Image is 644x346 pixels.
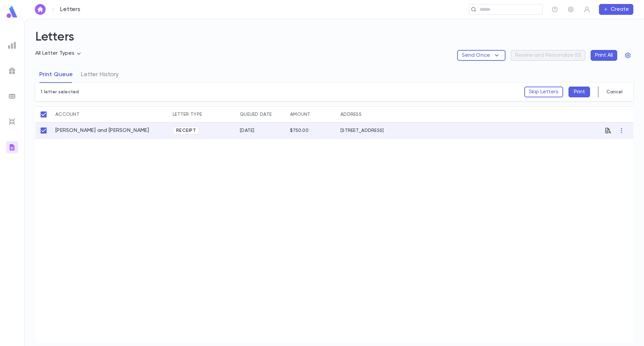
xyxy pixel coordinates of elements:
[8,41,16,49] img: reports_grey.c525e4749d1bce6a11f5fe2a8de1b229.svg
[39,66,73,83] button: Print Queue
[524,87,563,97] button: Skip Letters
[462,52,490,59] p: Send Once
[35,30,633,50] h2: Letters
[173,128,199,133] span: Receipt
[5,5,19,18] img: logo
[606,86,628,98] button: Cancel
[8,118,16,126] img: imports_grey.530a8a0e642e233f2baf0ef88e8c9fcb.svg
[41,89,79,95] p: 1 letter selected
[169,106,236,122] div: Letter Type
[290,106,311,122] div: Amount
[340,106,362,122] div: Address
[8,92,16,100] img: batches_grey.339ca447c9d9533ef1741baa751efc33.svg
[337,106,454,122] div: Address
[240,106,272,122] div: Queued Date
[173,106,202,122] div: Letter Type
[599,4,633,15] button: Create
[240,128,255,133] div: 9/2/2025
[569,87,590,97] button: Print
[36,7,44,12] img: home_white.a664292cf8c1dea59945f0da9f25487c.svg
[60,6,80,13] p: Letters
[55,127,149,134] a: [PERSON_NAME] and [PERSON_NAME]
[35,51,75,56] span: All Letter Types
[52,106,169,122] div: Account
[337,122,454,139] div: [STREET_ADDRESS]
[8,143,16,151] img: letters_gradient.3eab1cb48f695cfc331407e3924562ea.svg
[605,125,611,136] button: Preview
[287,106,337,122] div: Amount
[290,128,309,133] div: $750.00
[8,67,16,75] img: campaigns_grey.99e729a5f7ee94e3726e6486bddda8f1.svg
[81,66,119,83] button: Letter History
[55,106,79,122] div: Account
[457,50,505,61] button: Send Once
[236,106,287,122] div: Queued Date
[591,50,617,61] button: Print All
[35,48,83,59] div: All Letter Types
